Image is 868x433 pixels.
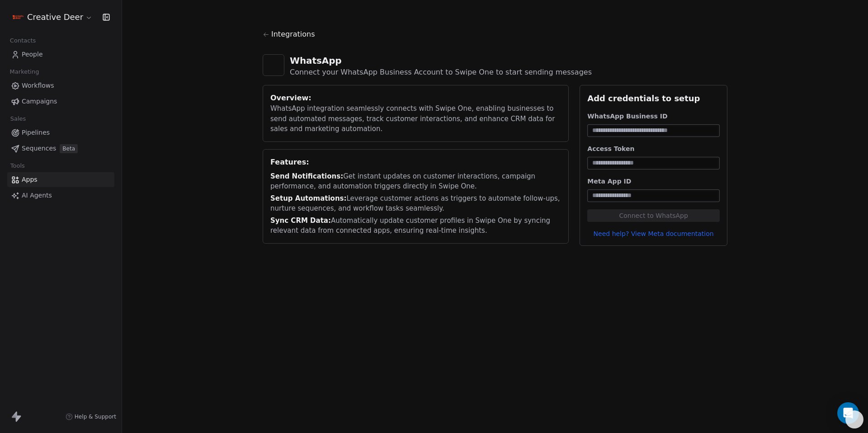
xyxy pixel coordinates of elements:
span: Sequences [22,144,56,153]
div: Overview: [270,93,561,104]
div: Automatically update customer profiles in Swipe One by syncing relevant data from connected apps,... [270,216,561,236]
a: Need help? View Meta documentation [587,229,720,238]
div: Leverage customer actions as triggers to automate follow-ups, nurture sequences, and workflow tas... [270,193,561,214]
button: Creative Deer [11,9,94,25]
a: SequencesBeta [7,141,114,156]
span: Apps [22,175,38,184]
a: Apps [7,172,114,187]
div: WhatsApp Business ID [587,112,720,121]
span: Pipelines [22,128,50,137]
span: Sales [6,112,30,126]
span: Creative Deer [27,11,83,23]
a: Integrations [263,29,727,47]
span: AI Agents [22,191,52,200]
span: Beta [60,144,78,153]
a: AI Agents [7,188,114,203]
div: WhatsApp [290,54,592,67]
span: Contacts [6,34,40,47]
span: Help & Support [75,413,116,420]
div: Meta App ID [587,177,720,186]
a: Campaigns [7,94,114,109]
span: People [22,50,43,59]
button: Connect to WhatsApp [587,209,720,222]
div: Connect your WhatsApp Business Account to Swipe One to start sending messages [290,67,592,78]
span: Setup Automations: [270,194,347,202]
a: Help & Support [66,413,116,420]
span: Integrations [271,29,315,40]
a: People [7,47,114,62]
span: Send Notifications: [270,172,343,180]
div: WhatsApp integration seamlessly connects with Swipe One, enabling businesses to send automated me... [270,104,561,134]
img: whatsapp.svg [267,59,280,71]
div: Add credentials to setup [587,93,720,104]
span: Campaigns [22,97,57,106]
div: Access Token [587,144,720,153]
span: Tools [6,159,28,173]
span: Workflows [22,81,54,90]
a: Pipelines [7,125,114,140]
a: Workflows [7,78,114,93]
img: Logo%20CD1.pdf%20(1).png [13,12,24,23]
div: Features: [270,157,561,168]
div: Get instant updates on customer interactions, campaign performance, and automation triggers direc... [270,171,561,192]
span: Sync CRM Data: [270,216,331,225]
span: Marketing [6,65,43,79]
div: Open Intercom Messenger [837,402,859,424]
